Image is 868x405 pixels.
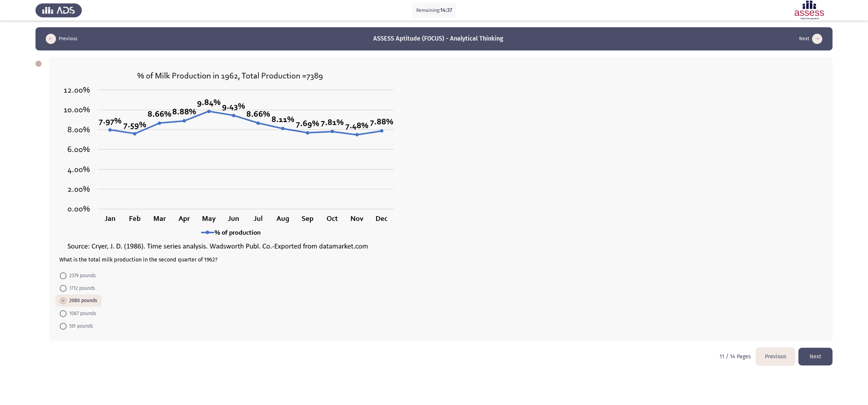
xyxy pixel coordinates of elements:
[798,348,833,365] button: load next page
[59,66,822,263] div: What is the total milk production in the second quarter of 1962?
[67,284,95,292] span: 1712 pounds
[67,322,93,330] span: 561 pounds
[373,34,503,43] h3: ASSESS Aptitude (FOCUS) - Analytical Thinking
[59,66,401,255] img: RU5fUk5DXzExLnBuZzE2OTEzMTA5MDQxMjU=.png
[416,6,452,15] p: Remaining:
[797,33,824,44] button: load next page
[67,310,96,318] span: 1087 pounds
[440,7,452,13] span: 14:37
[720,353,751,360] p: 11 / 14 Pages
[67,297,97,305] span: 2080 pounds
[67,272,96,280] span: 2379 pounds
[35,1,82,20] img: Assess Talent Management logo
[44,33,79,44] button: load previous page
[756,348,795,365] button: load previous page
[786,1,833,20] img: Assessment logo of ASSESS Focus 4 Module Assessment (EN/AR) (Basic - IB)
